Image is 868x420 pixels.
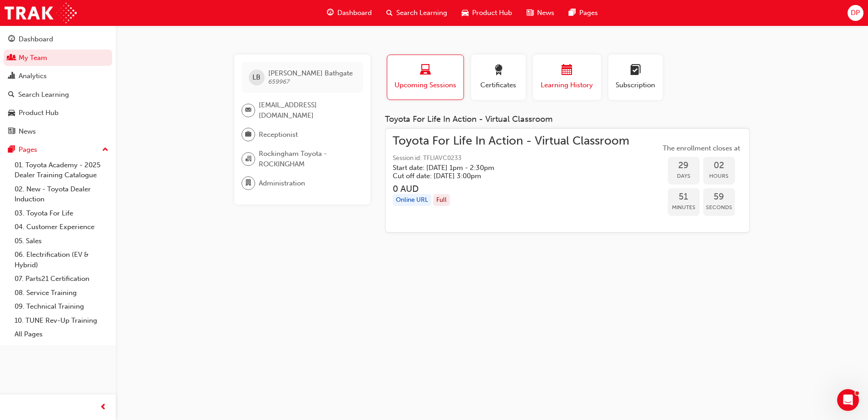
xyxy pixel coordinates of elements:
[519,4,562,22] a: news-iconNews
[252,72,261,83] span: LB
[386,7,393,19] span: search-icon
[320,4,379,22] a: guage-iconDashboard
[393,136,629,146] span: Toyota For Life In Action - Virtual Classroom
[4,141,112,158] button: Pages
[5,3,77,23] img: Trak
[4,86,112,103] a: Search Learning
[268,78,290,85] span: 659967
[562,4,605,22] a: pages-iconPages
[11,220,112,234] a: 04. Customer Experience
[268,69,353,77] span: [PERSON_NAME] Bathgate
[668,192,700,202] span: 51
[471,55,526,100] button: Certificates
[661,143,742,154] span: The enrollment closes at
[8,35,15,44] span: guage-icon
[4,105,112,121] a: Product Hub
[327,7,334,19] span: guage-icon
[11,314,112,328] a: 10. TUNE Rev-Up Training
[8,72,15,80] span: chart-icon
[703,171,735,181] span: Hours
[11,206,112,220] a: 03. Toyota For Life
[19,34,53,45] div: Dashboard
[533,55,601,100] button: Learning History
[454,4,519,22] a: car-iconProduct Hub
[259,100,356,120] span: [EMAIL_ADDRESS][DOMAIN_NAME]
[562,65,572,77] span: calendar-icon
[668,171,700,181] span: Days
[11,286,112,300] a: 08. Service Training
[851,8,860,18] span: DP
[393,136,742,225] a: Toyota For Life In Action - Virtual ClassroomSession id: TFLIAVC0233Start date: [DATE] 1pm - 2:30...
[19,126,36,137] div: News
[703,202,735,213] span: Seconds
[102,144,108,156] span: up-icon
[393,164,615,172] h5: Start date: [DATE] 1pm - 2:30pm
[433,194,450,206] div: Full
[478,80,519,90] span: Certificates
[396,8,447,18] span: Search Learning
[608,55,663,100] button: Subscription
[668,202,700,213] span: Minutes
[537,8,554,18] span: News
[393,194,431,206] div: Online URL
[259,149,356,169] span: Rockingham Toyota - ROCKINGHAM
[569,7,576,19] span: pages-icon
[245,177,252,189] span: department-icon
[4,31,112,48] a: Dashboard
[630,65,641,77] span: learningplan-icon
[493,65,504,77] span: award-icon
[11,182,112,206] a: 02. New - Toyota Dealer Induction
[703,160,735,171] span: 02
[420,65,431,77] span: laptop-icon
[837,389,859,411] iframe: Intercom live chat
[472,8,512,18] span: Product Hub
[11,300,112,314] a: 09. Technical Training
[11,248,112,272] a: 06. Electrification (EV & Hybrid)
[394,80,457,90] span: Upcoming Sessions
[615,80,656,90] span: Subscription
[8,128,15,136] span: news-icon
[393,172,615,180] h5: Cut off date: [DATE] 3:00pm
[8,54,15,62] span: people-icon
[385,115,750,125] div: Toyota For Life In Action - Virtual Classroom
[703,192,735,202] span: 59
[8,146,15,154] span: pages-icon
[848,5,863,21] button: DP
[668,160,700,171] span: 29
[11,272,112,286] a: 07. Parts21 Certification
[18,90,69,100] div: Search Learning
[8,109,15,117] span: car-icon
[19,108,59,118] div: Product Hub
[540,80,594,90] span: Learning History
[4,50,112,66] a: My Team
[11,158,112,182] a: 01. Toyota Academy - 2025 Dealer Training Catalogue
[8,91,15,99] span: search-icon
[337,8,372,18] span: Dashboard
[4,68,112,85] a: Analytics
[19,145,37,155] div: Pages
[19,71,47,81] div: Analytics
[259,130,298,140] span: Receptionist
[462,7,469,19] span: car-icon
[393,184,629,194] h3: 0 AUD
[4,123,112,140] a: News
[527,7,533,19] span: news-icon
[11,234,112,248] a: 05. Sales
[100,402,107,413] span: prev-icon
[579,8,598,18] span: Pages
[387,55,464,100] button: Upcoming Sessions
[4,29,112,141] button: DashboardMy TeamAnalyticsSearch LearningProduct HubNews
[393,153,629,164] span: Session id: TFLIAVC0233
[245,153,252,165] span: organisation-icon
[379,4,454,22] a: search-iconSearch Learning
[245,129,252,140] span: briefcase-icon
[259,178,305,189] span: Administration
[245,105,252,116] span: email-icon
[11,327,112,341] a: All Pages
